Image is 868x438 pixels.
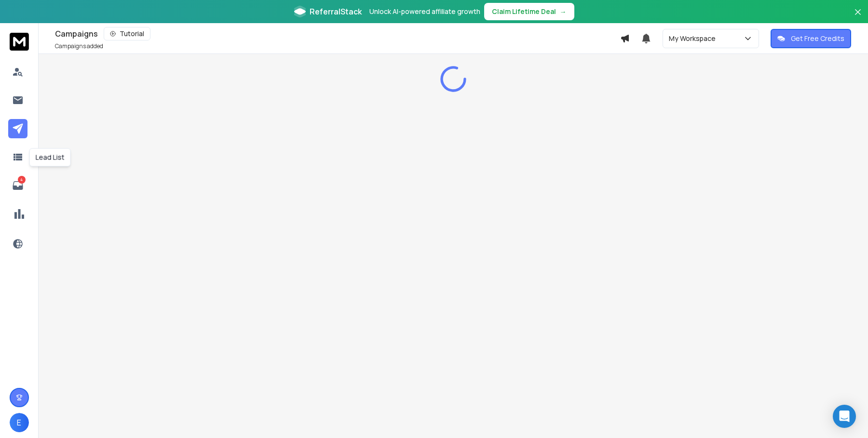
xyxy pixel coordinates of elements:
p: Campaigns added [55,42,103,50]
button: E [10,413,29,432]
button: Claim Lifetime Deal→ [484,3,574,20]
div: Lead List [29,148,71,167]
div: Open Intercom Messenger [833,405,856,428]
p: My Workspace [669,34,719,43]
button: Get Free Credits [771,29,851,48]
p: 4 [18,176,26,184]
p: Get Free Credits [791,34,844,43]
button: Close banner [852,6,864,29]
button: Tutorial [104,27,150,40]
span: ReferralStack [310,6,362,17]
a: 4 [8,176,27,195]
span: → [560,7,567,16]
p: Unlock AI-powered affiliate growth [369,7,480,16]
div: Campaigns [55,27,620,40]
